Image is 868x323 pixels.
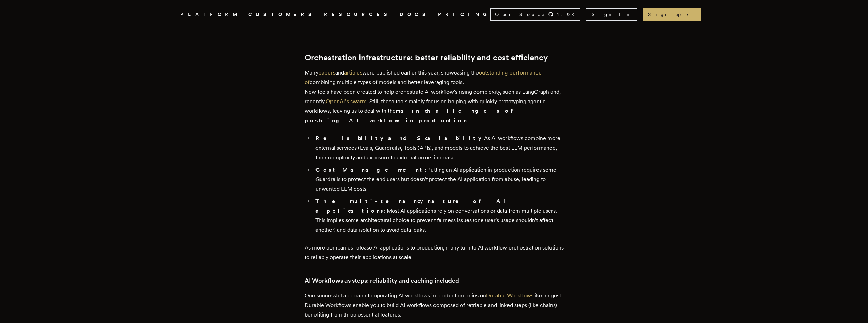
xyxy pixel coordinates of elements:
span: 4.9 K [556,11,579,18]
strong: main challenges of pushing AI workflows in production [305,108,524,124]
strong: The multi-tenancy nature of AI applications [315,198,512,214]
h3: AI Workflows as steps: reliability and caching included [305,276,564,285]
button: PLATFORM [180,10,240,19]
a: articles [344,69,362,76]
a: PRICING [438,10,490,19]
li: : As AI workflows combine more external services (Evals, Guardrails), Tools (APIs), and models to... [313,134,564,162]
span: → [683,11,695,18]
strong: Reliability and Scalability [315,135,481,142]
li: : Most AI applications rely on conversations or data from multiple users. This implies some archi... [313,197,564,235]
p: Many and were published earlier this year, showcasing the combining multiple types of models and ... [305,68,564,125]
button: RESOURCES [324,10,392,19]
a: DOCS [400,10,430,19]
p: As more companies release AI applications to production, many turn to AI workflow orchestration s... [305,243,564,262]
a: Sign up [643,8,701,21]
a: Sign In [586,8,637,21]
strong: Cost Management [315,166,425,173]
a: papers [318,69,335,76]
li: : Putting an AI application in production requires some Guardrails to protect the end users but d... [313,165,564,194]
a: OpenAI's swarm [326,98,367,105]
a: CUSTOMERS [248,10,316,19]
p: One successful approach to operating AI workflows in production relies on like Inngest. Durable W... [305,291,564,320]
h2: Orchestration infrastructure: better reliability and cost efficiency [305,53,564,63]
span: Open Source [495,11,545,18]
a: Durable Workflows [486,292,533,299]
